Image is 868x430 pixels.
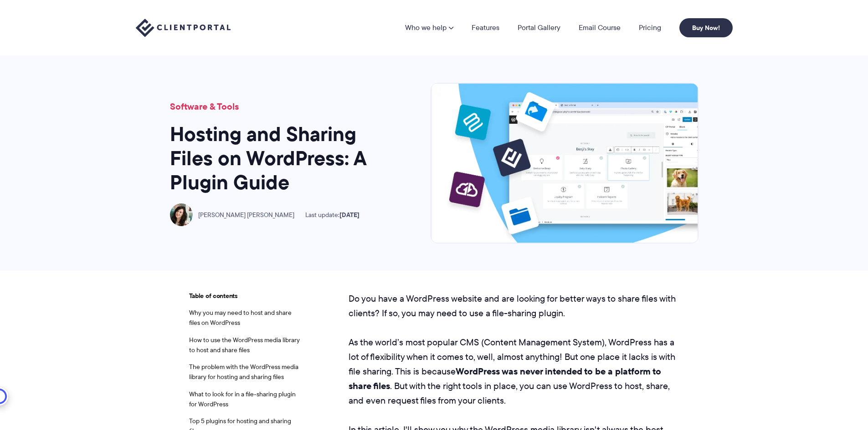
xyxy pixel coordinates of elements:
[339,210,360,220] time: [DATE]
[472,24,499,31] a: Features
[305,211,360,219] span: Last update:
[405,24,453,31] a: Who we help
[170,100,239,113] a: Software & Tools
[189,291,303,301] span: Table of contents
[189,335,300,354] a: How to use the WordPress media library to host and share files
[679,18,733,37] a: Buy Now!
[170,122,389,194] h1: Hosting and Sharing Files on WordPress: A Plugin Guide
[198,211,294,219] span: [PERSON_NAME] [PERSON_NAME]
[189,362,298,381] a: The problem with the WordPress media library for hosting and sharing files
[579,24,621,31] a: Email Course
[518,24,560,31] a: Portal Gallery
[349,291,679,320] p: Do you have a WordPress website and are looking for better ways to share files with clients? If s...
[639,24,661,31] a: Pricing
[349,364,661,393] strong: WordPress was never intended to be a platform to share files
[349,335,679,408] p: As the world’s most popular CMS (Content Management System), WordPress has a lot of flexibility w...
[189,308,292,327] a: Why you may need to host and share files on WordPress
[189,390,296,409] a: What to look for in a file-sharing plugin for WordPress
